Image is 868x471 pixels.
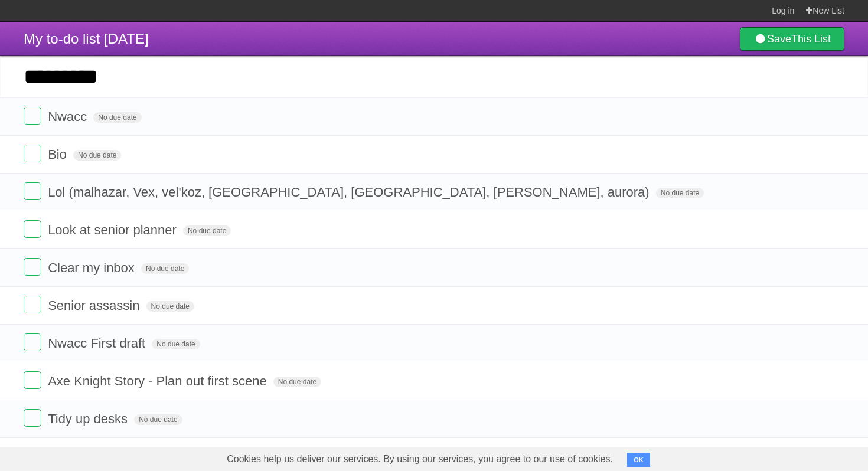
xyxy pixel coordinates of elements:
button: OK [627,453,650,467]
span: No due date [93,112,141,123]
span: Tidy up desks [48,411,130,426]
span: No due date [73,150,121,161]
label: Done [24,258,41,276]
a: SaveThis List [740,27,844,51]
label: Done [24,333,41,351]
span: Cookies help us deliver our services. By using our services, you agree to our use of cookies. [215,447,625,471]
span: Bio [48,147,70,162]
label: Done [24,182,41,200]
span: No due date [273,377,321,387]
span: Senior assassin [48,298,142,313]
span: Nwacc First draft [48,336,148,351]
label: Done [24,107,41,125]
span: Lol (malhazar, Vex, vel'koz, [GEOGRAPHIC_DATA], [GEOGRAPHIC_DATA], [PERSON_NAME], aurora) [48,185,652,199]
label: Done [24,296,41,313]
span: Nwacc [48,109,90,124]
label: Done [24,145,41,162]
label: Done [24,220,41,238]
label: Done [24,409,41,427]
label: Done [24,371,41,389]
span: Axe Knight Story - Plan out first scene [48,374,270,388]
span: No due date [134,414,182,425]
span: Look at senior planner [48,223,180,237]
span: No due date [183,225,231,236]
span: Clear my inbox [48,260,138,275]
span: No due date [146,301,194,312]
span: No due date [141,263,189,274]
span: My to-do list [DATE] [24,31,149,47]
span: No due date [152,339,200,349]
b: This List [791,33,831,45]
span: No due date [656,188,704,198]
